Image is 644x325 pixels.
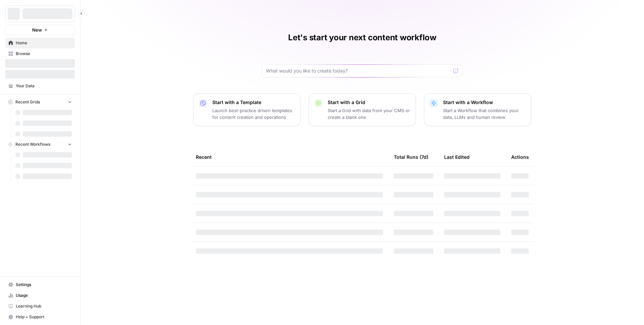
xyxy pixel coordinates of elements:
[196,148,383,166] div: Recent
[193,93,301,126] button: Start with a TemplateLaunch best-practice driven templates for content creation and operations
[5,48,75,59] a: Browse
[212,107,295,121] p: Launch best-practice driven templates for content creation and operations
[288,32,436,43] h1: Let's start your next content workflow
[444,148,470,166] div: Last Edited
[394,148,428,166] div: Total Runs (7d)
[511,148,529,166] div: Actions
[266,67,450,74] input: What would you like to create today?
[5,139,75,149] button: Recent Workflows
[328,107,410,121] p: Start a Grid with data from your CMS or create a blank one
[16,282,72,288] span: Settings
[15,141,50,147] span: Recent Workflows
[5,290,75,301] a: Usage
[5,279,75,290] a: Settings
[424,93,531,126] button: Start with a WorkflowStart a Workflow that combines your data, LLMs and human review
[16,314,72,320] span: Help + Support
[16,292,72,298] span: Usage
[32,27,42,33] span: New
[5,312,75,322] button: Help + Support
[15,99,40,105] span: Recent Grids
[5,97,75,107] button: Recent Grids
[309,93,416,126] button: Start with a GridStart a Grid with data from your CMS or create a blank one
[5,38,75,48] a: Home
[16,83,72,89] span: Your Data
[16,51,72,57] span: Browse
[443,107,526,121] p: Start a Workflow that combines your data, LLMs and human review
[16,40,72,46] span: Home
[16,303,72,309] span: Learning Hub
[5,301,75,312] a: Learning Hub
[328,99,410,106] p: Start with a Grid
[212,99,295,106] p: Start with a Template
[443,99,526,106] p: Start with a Workflow
[5,25,75,35] button: New
[5,81,75,91] a: Your Data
